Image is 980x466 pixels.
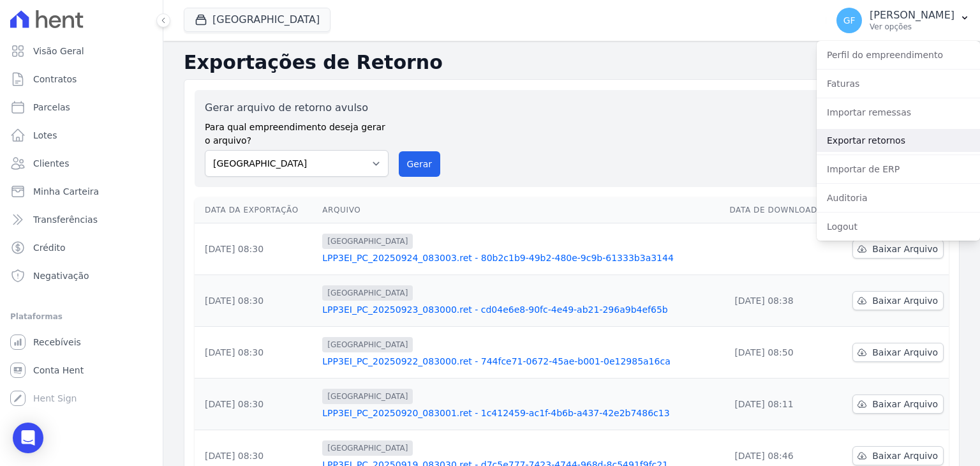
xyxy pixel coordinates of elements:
h2: Exportações de Retorno [184,51,960,74]
a: Faturas [817,72,980,95]
a: Conta Hent [5,357,158,383]
a: Baixar Arquivo [852,343,944,362]
p: [PERSON_NAME] [870,9,954,22]
span: Baixar Arquivo [872,346,938,359]
span: Baixar Arquivo [872,294,938,307]
span: Recebíveis [33,336,81,349]
a: Visão Geral [5,38,158,64]
span: Contratos [33,73,77,86]
a: Recebíveis [5,329,158,355]
div: Open Intercom Messenger [13,423,43,453]
a: Importar de ERP [817,158,980,181]
a: LPP3EI_PC_20250922_083000.ret - 744fce71-0672-45ae-b001-0e12985a16ca [322,355,719,368]
span: GF [843,16,856,25]
span: Baixar Arquivo [872,398,938,410]
a: Baixar Arquivo [852,239,944,259]
a: Minha Carteira [5,179,158,204]
span: Lotes [33,129,57,142]
label: Gerar arquivo de retorno avulso [205,100,389,116]
span: Baixar Arquivo [872,243,938,255]
a: Baixar Arquivo [852,291,944,310]
td: [DATE] 08:11 [724,379,835,430]
span: Conta Hent [33,364,84,377]
a: LPP3EI_PC_20250924_083003.ret - 80b2c1b9-49b2-480e-9c9b-61333b3a3144 [322,252,719,264]
span: [GEOGRAPHIC_DATA] [322,285,413,301]
span: Baixar Arquivo [872,449,938,462]
span: [GEOGRAPHIC_DATA] [322,234,413,249]
td: [DATE] 08:30 [195,379,317,430]
a: Lotes [5,123,158,148]
a: Negativação [5,263,158,289]
a: Logout [817,215,980,238]
span: [GEOGRAPHIC_DATA] [322,389,413,404]
a: Auditoria [817,186,980,209]
td: [DATE] 08:38 [724,275,835,327]
span: [GEOGRAPHIC_DATA] [322,440,413,456]
a: LPP3EI_PC_20250920_083001.ret - 1c412459-ac1f-4b6b-a437-42e2b7486c13 [322,407,719,419]
a: Baixar Arquivo [852,395,944,414]
th: Data da Exportação [195,197,317,223]
a: Clientes [5,151,158,176]
a: Transferências [5,207,158,232]
span: Negativação [33,269,89,282]
button: [GEOGRAPHIC_DATA] [184,8,330,32]
a: Crédito [5,235,158,260]
label: Para qual empreendimento deseja gerar o arquivo? [205,116,389,147]
span: Parcelas [33,101,70,114]
td: [DATE] 08:30 [195,327,317,379]
a: Perfil do empreendimento [817,43,980,66]
span: Minha Carteira [33,185,99,198]
button: Gerar [399,151,441,177]
a: Importar remessas [817,101,980,124]
a: LPP3EI_PC_20250923_083000.ret - cd04e6e8-90fc-4e49-ab21-296a9b4ef65b [322,303,719,316]
span: [GEOGRAPHIC_DATA] [322,337,413,352]
td: [DATE] 08:30 [195,275,317,327]
div: Plataformas [10,309,152,324]
th: Data de Download [724,197,835,223]
p: Ver opções [870,22,954,32]
a: Exportar retornos [817,129,980,152]
button: GF [PERSON_NAME] Ver opções [826,3,980,38]
td: [DATE] 08:50 [724,327,835,379]
td: [DATE] 08:30 [195,223,317,275]
span: Transferências [33,213,98,226]
a: Contratos [5,66,158,92]
span: Clientes [33,157,69,170]
a: Parcelas [5,94,158,120]
span: Crédito [33,241,66,254]
th: Arquivo [317,197,724,223]
a: Baixar Arquivo [852,446,944,465]
span: Visão Geral [33,45,84,57]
